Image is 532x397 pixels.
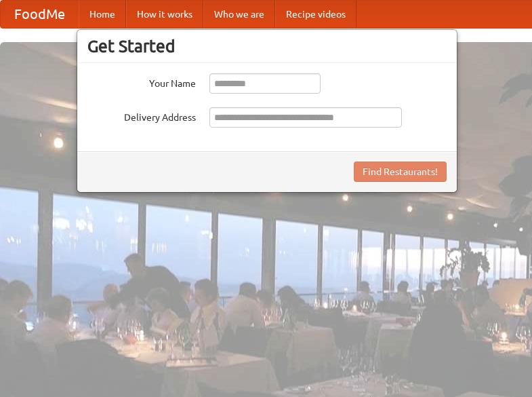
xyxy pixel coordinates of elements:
[1,1,79,28] a: FoodMe
[79,1,126,28] a: Home
[275,1,356,28] a: Recipe videos
[87,107,196,124] label: Delivery Address
[87,36,447,56] h3: Get Started
[203,1,275,28] a: Who we are
[87,73,196,90] label: Your Name
[354,162,447,182] button: Find Restaurants!
[126,1,203,28] a: How it works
